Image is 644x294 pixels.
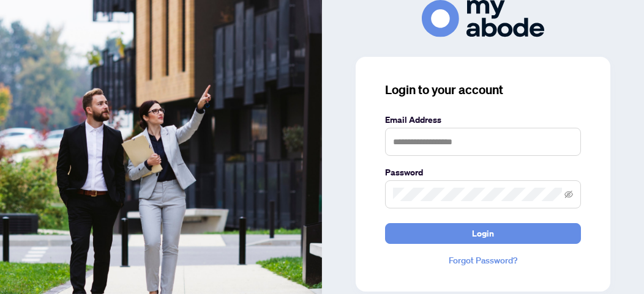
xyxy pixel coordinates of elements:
button: Login [385,223,581,244]
span: eye-invisible [564,190,573,199]
a: Forgot Password? [385,254,581,267]
label: Email Address [385,113,581,127]
label: Password [385,166,581,179]
span: Login [472,224,494,243]
h3: Login to your account [385,81,581,98]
